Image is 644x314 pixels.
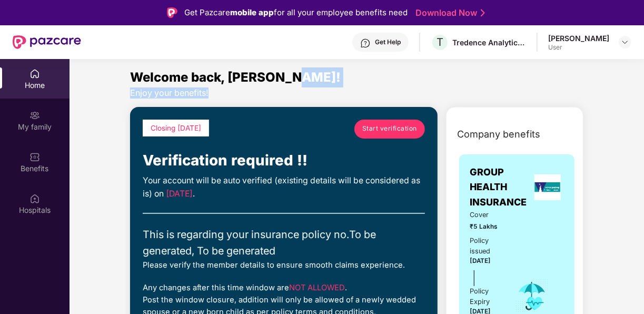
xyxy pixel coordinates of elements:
[143,227,425,259] div: This is regarding your insurance policy no. To be generated, To be generated
[621,38,629,46] img: svg+xml;base64,PHN2ZyBpZD0iRHJvcGRvd24tMzJ4MzIiIHhtbG5zPSJodHRwOi8vd3d3LnczLm9yZy8yMDAwL3N2ZyIgd2...
[360,38,371,48] img: svg+xml;base64,PHN2ZyBpZD0iSGVscC0zMngzMiIgeG1sbnM9Imh0dHA6Ly93d3cudzMub3JnLzIwMDAvc3ZnIiB3aWR0aD...
[231,7,274,17] strong: mobile app
[534,174,561,200] img: insurerLogo
[548,43,609,52] div: User
[375,38,401,46] div: Get Help
[457,127,540,142] span: Company benefits
[354,120,425,139] a: Start verification
[29,193,40,204] img: svg+xml;base64,PHN2ZyBpZD0iSG9zcGl0YWxzIiB4bWxucz0iaHR0cDovL3d3dy53My5vcmcvMjAwMC9zdmciIHdpZHRoPS...
[143,149,425,172] div: Verification required !!
[29,152,40,162] img: svg+xml;base64,PHN2ZyBpZD0iQmVuZWZpdHMiIHhtbG5zPSJodHRwOi8vd3d3LnczLm9yZy8yMDAwL3N2ZyIgd2lkdGg9Ij...
[437,36,443,48] span: T
[470,210,501,220] span: Cover
[13,35,81,49] img: New Pazcare Logo
[548,33,609,43] div: [PERSON_NAME]
[143,174,425,200] div: Your account will be auto verified (existing details will be considered as is) on .
[151,124,201,132] span: Closing [DATE]
[470,222,501,231] span: ₹5 Lakhs
[29,110,40,121] img: svg+xml;base64,PHN2ZyB3aWR0aD0iMjAiIGhlaWdodD0iMjAiIHZpZXdCb3g9IjAgMCAyMCAyMCIgZmlsbD0ibm9uZSIgeG...
[470,165,532,210] span: GROUP HEALTH INSURANCE
[143,259,425,271] div: Please verify the member details to ensure smooth claims experience.
[185,6,408,19] div: Get Pazcare for all your employee benefits need
[167,7,177,18] img: Logo
[416,7,482,18] a: Download Now
[362,124,417,134] span: Start verification
[470,286,501,307] div: Policy Expiry
[166,189,193,199] span: [DATE]
[289,283,345,292] span: NOT ALLOWED
[470,235,501,257] div: Policy issued
[470,257,491,264] span: [DATE]
[29,68,40,79] img: svg+xml;base64,PHN2ZyBpZD0iSG9tZSIgeG1sbnM9Imh0dHA6Ly93d3cudzMub3JnLzIwMDAvc3ZnIiB3aWR0aD0iMjAiIG...
[515,279,549,313] img: icon
[452,37,526,47] div: Tredence Analytics Solutions Private Limited
[130,87,583,99] div: Enjoy your benefits!
[130,70,341,85] span: Welcome back, [PERSON_NAME]!
[481,7,485,18] img: Stroke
